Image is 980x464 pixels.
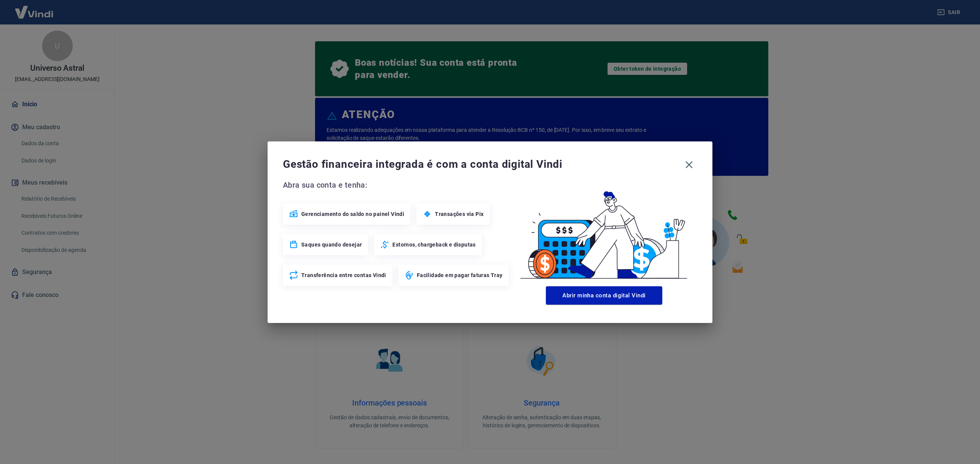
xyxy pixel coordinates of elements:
[511,179,697,283] img: Good Billing
[301,210,404,218] span: Gerenciamento do saldo no painel Vindi
[283,157,681,172] span: Gestão financeira integrada é com a conta digital Vindi
[546,286,662,305] button: Abrir minha conta digital Vindi
[283,179,511,191] span: Abra sua conta e tenha:
[417,271,503,279] span: Facilidade em pagar faturas Tray
[435,210,483,218] span: Transações via Pix
[301,241,362,248] span: Saques quando desejar
[301,271,386,279] span: Transferência entre contas Vindi
[392,241,475,248] span: Estornos, chargeback e disputas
